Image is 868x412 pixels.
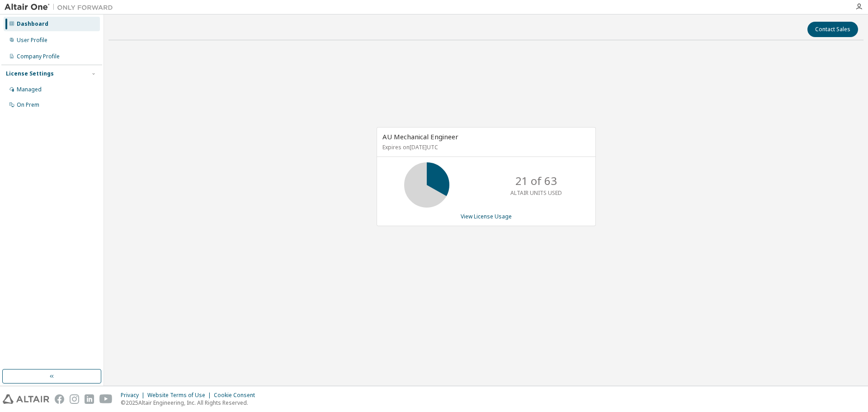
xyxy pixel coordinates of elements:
p: Expires on [DATE] UTC [382,143,588,151]
p: © 2025 Altair Engineering, Inc. All Rights Reserved. [121,399,260,407]
div: Privacy [121,392,147,399]
div: User Profile [17,37,47,44]
p: ALTAIR UNITS USED [510,189,562,197]
img: altair_logo.svg [3,394,49,404]
div: On Prem [17,101,39,109]
div: Website Terms of Use [147,392,214,399]
a: View License Usage [461,213,512,220]
div: Managed [17,86,42,93]
div: Cookie Consent [214,392,260,399]
p: 21 of 63 [515,173,557,189]
img: instagram.svg [70,394,79,404]
img: linkedin.svg [85,394,94,404]
div: Company Profile [17,53,60,60]
img: youtube.svg [99,394,113,404]
img: Altair One [5,3,118,12]
button: Contact Sales [807,22,858,37]
div: Dashboard [17,20,48,28]
img: facebook.svg [55,394,64,404]
div: License Settings [6,70,54,77]
span: AU Mechanical Engineer [382,132,458,141]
